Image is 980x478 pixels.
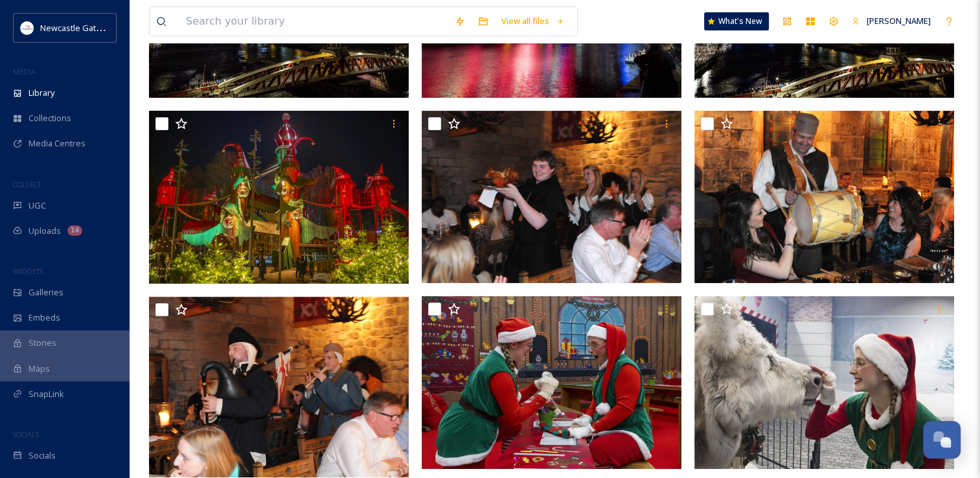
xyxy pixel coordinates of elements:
[13,429,39,439] span: SOCIALS
[28,137,85,150] span: Media Centres
[13,266,43,276] span: WIDGETS
[422,111,681,283] img: ext_1733844421.364251_info@hookedongroup.co.uk-GM0_4861.jpg
[28,363,50,375] span: Maps
[694,111,954,283] img: ext_1733844418.935556_info@hookedongroup.co.uk-GM0_4852.jpg
[28,286,63,299] span: Galleries
[149,297,409,478] img: ext_1733844418.442262_info@hookedongroup.co.uk-GM0_4803.jpg
[28,112,71,124] span: Collections
[28,337,56,349] span: Stories
[422,296,681,470] img: ext_1733234362.245824_leah.ridley@savillspm.co.uk-Pic 1.jpg
[179,7,448,36] input: Search your library
[704,12,769,30] a: What's New
[40,21,159,34] span: Newcastle Gateshead Initiative
[28,199,46,212] span: UGC
[28,388,64,400] span: SnapLink
[495,8,571,34] a: View all files
[67,225,82,236] div: 14
[21,21,34,34] img: DqD9wEUd_400x400.jpg
[28,450,56,462] span: Socials
[28,312,60,324] span: Embeds
[923,421,961,459] button: Open Chat
[13,179,41,189] span: COLLECT
[694,296,954,470] img: ext_1733234362.239248_leah.ridley@savillspm.co.uk-Pic 2.jpg
[28,225,61,237] span: Uploads
[867,15,931,27] span: [PERSON_NAME]
[13,67,36,76] span: MEDIA
[28,87,54,99] span: Library
[149,110,409,284] img: ext_1733932931.331114_emily.craig@alnwickgarden.com-PW_2024_Alnwick Garden_Lilidorei_xmas trail_1...
[845,8,937,34] a: [PERSON_NAME]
